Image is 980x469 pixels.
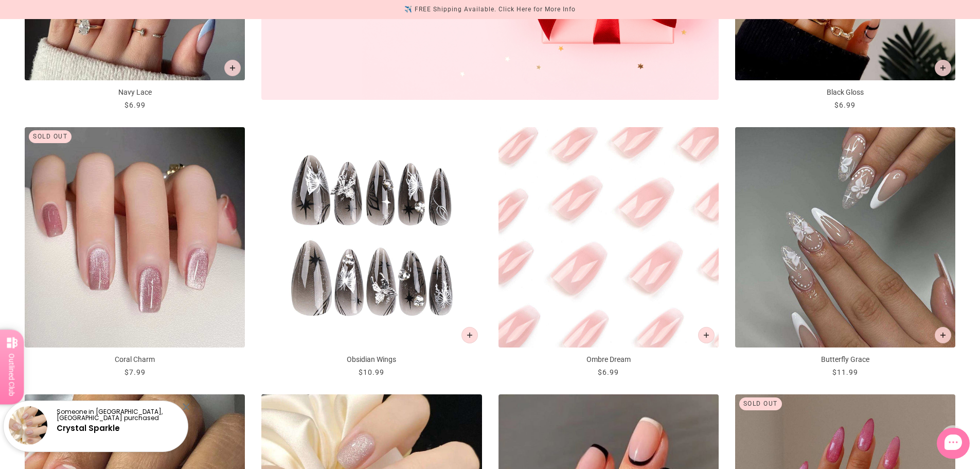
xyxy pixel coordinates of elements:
[261,127,482,348] img: Obsidian Wings - Press On Nails
[261,354,482,365] p: Obsidian Wings
[498,127,719,378] a: Ombre Dream
[261,127,482,378] a: Obsidian Wings
[25,127,245,378] a: Coral Charm
[832,368,858,376] span: $11.99
[739,397,782,410] div: Sold out
[735,127,955,378] a: Butterfly Grace
[124,101,146,109] span: $6.99
[834,101,856,109] span: $6.99
[359,368,384,376] span: $10.99
[935,327,951,343] button: Add to cart
[498,354,719,365] p: Ombre Dream
[224,60,241,76] button: Add to cart
[25,87,245,98] p: Navy Lace
[735,87,955,98] p: Black Gloss
[735,354,955,365] p: Butterfly Grace
[935,60,951,76] button: Add to cart
[404,4,576,15] div: ✈️ FREE Shipping Available. Click Here for More Info
[698,327,715,343] button: Add to cart
[25,354,245,365] p: Coral Charm
[29,130,72,143] div: Sold out
[461,327,478,343] button: Add to cart
[124,368,146,376] span: $7.99
[598,368,619,376] span: $6.99
[57,423,120,433] a: Crystal Sparkle
[57,409,179,421] p: Someone in [GEOGRAPHIC_DATA], [GEOGRAPHIC_DATA] purchased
